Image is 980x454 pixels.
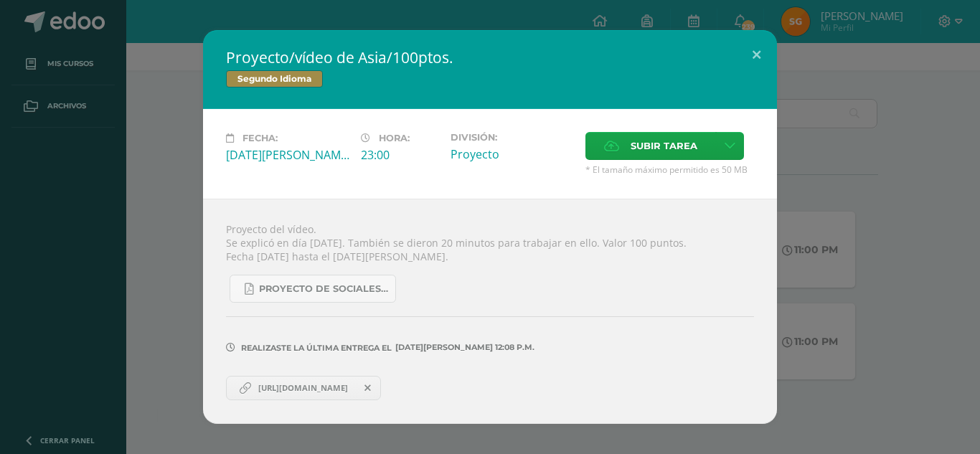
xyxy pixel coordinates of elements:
[736,30,777,79] button: Close (Esc)
[451,132,574,143] label: División:
[226,47,754,67] h2: Proyecto/vídeo de Asia/100ptos.
[356,380,380,396] span: Remover entrega
[259,283,388,295] span: Proyecto de Sociales y Kaqchikel_3ra. Unidad.pdf
[631,133,697,159] span: Subir tarea
[361,147,439,163] div: 23:00
[241,343,392,353] span: Realizaste la última entrega el
[226,70,323,88] span: Segundo Idioma
[230,275,396,303] a: Proyecto de Sociales y Kaqchikel_3ra. Unidad.pdf
[226,147,349,163] div: [DATE][PERSON_NAME]
[251,382,355,394] span: [URL][DOMAIN_NAME]
[226,376,381,400] a: [URL][DOMAIN_NAME]
[392,347,534,348] span: [DATE][PERSON_NAME] 12:08 p.m.
[451,146,574,162] div: Proyecto
[585,164,754,176] span: * El tamaño máximo permitido es 50 MB
[242,133,278,143] span: Fecha:
[379,133,410,143] span: Hora:
[203,199,777,423] div: Proyecto del vídeo. Se explicó en día [DATE]. También se dieron 20 minutos para trabajar en ello....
